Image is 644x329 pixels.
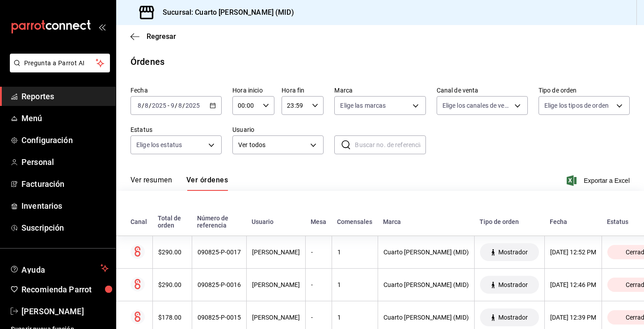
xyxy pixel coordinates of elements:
label: Hora fin [282,87,324,93]
div: - [311,281,326,288]
span: / [149,102,152,109]
span: Facturación [21,178,109,190]
div: Fecha [550,218,596,225]
div: 090825-P-0015 [198,314,241,321]
div: 1 [337,314,372,321]
div: $178.00 [158,314,186,321]
span: [PERSON_NAME] [21,305,109,317]
div: Cuarto [PERSON_NAME] (MID) [383,281,469,288]
div: $290.00 [158,249,186,256]
label: Canal de venta [437,87,528,93]
span: Ayuda [21,263,97,274]
button: Ver órdenes [186,176,228,191]
span: Elige los estatus [136,140,182,149]
button: Exportar a Excel [568,175,630,186]
span: Configuración [21,134,109,146]
input: -- [144,102,149,109]
div: Usuario [252,218,300,225]
label: Fecha [130,87,222,93]
div: Total de orden [158,215,186,229]
label: Tipo de orden [539,87,630,93]
h3: Sucursal: Cuarto [PERSON_NAME] (MID) [156,7,294,18]
div: $290.00 [158,281,186,288]
input: Buscar no. de referencia [355,136,425,154]
div: 090825-P-0017 [198,249,241,256]
div: Marca [383,218,469,225]
span: / [142,102,144,109]
div: Cuarto [PERSON_NAME] (MID) [383,249,469,256]
span: Pregunta a Parrot AI [24,59,96,68]
input: ---- [185,102,200,109]
span: Personal [21,156,109,168]
div: Cuarto [PERSON_NAME] (MID) [383,314,469,321]
span: Inventarios [21,200,109,212]
button: open_drawer_menu [98,23,105,30]
div: Comensales [337,218,372,225]
div: navigation tabs [130,176,228,191]
div: 1 [337,249,372,256]
span: Suscripción [21,222,109,234]
div: - [311,249,326,256]
input: ---- [152,102,167,109]
div: Órdenes [130,55,164,68]
span: Elige las marcas [340,101,386,110]
div: [PERSON_NAME] [252,314,300,321]
div: Número de referencia [197,215,241,229]
span: / [175,102,177,109]
button: Regresar [130,32,176,41]
span: Menú [21,112,109,124]
span: Elige los canales de venta [442,101,511,110]
span: / [182,102,185,109]
label: Estatus [130,127,222,133]
label: Hora inicio [232,87,274,93]
label: Usuario [232,127,324,133]
span: Reportes [21,90,109,102]
span: - [168,102,169,109]
span: Mostrador [495,249,531,256]
div: Tipo de orden [480,218,539,225]
span: Mostrador [495,281,531,288]
div: - [311,314,326,321]
div: [DATE] 12:39 PM [550,314,596,321]
span: Ver todos [238,140,307,150]
label: Marca [334,87,425,93]
div: [DATE] 12:52 PM [550,249,596,256]
input: -- [170,102,175,109]
div: 090825-P-0016 [198,281,241,288]
div: Mesa [311,218,326,225]
div: [PERSON_NAME] [252,249,300,256]
input: -- [178,102,182,109]
span: Regresar [147,32,176,41]
div: [DATE] 12:46 PM [550,281,596,288]
input: -- [137,102,142,109]
span: Elige los tipos de orden [544,101,609,110]
span: Mostrador [495,314,531,321]
button: Ver resumen [130,176,172,191]
button: Pregunta a Parrot AI [10,54,110,72]
a: Pregunta a Parrot AI [6,65,110,74]
div: [PERSON_NAME] [252,281,300,288]
div: Canal [130,218,147,225]
div: 1 [337,281,372,288]
span: Recomienda Parrot [21,283,109,295]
